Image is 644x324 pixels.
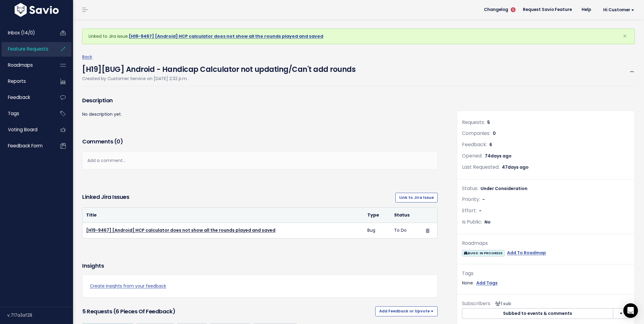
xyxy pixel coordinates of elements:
[462,308,613,319] button: Subbed to events & comments
[623,303,638,318] div: Open Intercom Messenger
[82,208,364,223] th: Title
[485,153,512,159] span: 74
[8,46,48,52] span: Feature Requests
[2,107,51,121] a: Tags
[617,29,633,44] button: Close
[482,196,485,202] span: -
[82,307,373,316] h3: 5 Requests (6 pieces of Feedback)
[462,119,485,126] span: Requests:
[364,208,390,223] th: Type
[484,8,508,12] span: Changelog
[462,152,482,159] span: Opened:
[82,111,438,118] p: No description yet.
[82,137,438,146] h3: Comments ( )
[90,282,430,290] a: Create insights from your feedback
[2,74,51,88] a: Reports
[462,269,630,278] div: Tags
[476,279,498,287] a: Add Tags
[493,301,511,307] span: <p><strong>Subscribers</strong><br><br> - Nuno Grazina<br> </p>
[82,193,129,202] h3: Linked Jira issues
[479,208,481,214] span: -
[390,208,422,223] th: Status
[462,141,487,148] span: Feedback:
[462,239,630,248] div: Roadmaps
[364,223,390,238] td: Bug
[375,306,438,316] button: Add Feedback or Upvote
[82,152,438,170] div: Add a comment...
[462,250,505,256] span: BUGS: IN PROGRESS
[487,119,490,125] span: 5
[462,196,480,203] span: Priority:
[8,143,43,149] span: Feedback form
[82,54,92,60] a: Back
[462,249,505,257] a: BUGS: IN PROGRESS
[493,130,496,136] span: 0
[507,249,546,257] a: Add To Roadmap
[395,193,438,202] a: Link to Jira Issue
[596,5,639,15] a: Hi Customer
[485,219,491,225] span: No
[82,76,188,82] span: Created by Customer Service on [DATE] 2:32 p.m.
[518,5,577,14] a: Request Savio Feature
[511,7,516,12] span: 5
[502,164,529,170] span: 47
[8,78,26,84] span: Reports
[577,5,596,14] a: Help
[8,30,35,36] span: Inbox (14/0)
[82,262,104,270] h3: Insights
[8,62,33,68] span: Roadmaps
[603,8,634,12] span: Hi Customer
[2,58,51,72] a: Roadmaps
[508,164,529,170] span: days ago
[462,164,499,171] span: Last Requested:
[489,142,492,148] span: 6
[491,153,512,159] span: days ago
[2,139,51,153] a: Feedback form
[86,227,275,233] a: [H19-9467] [Android] HCP calculator does not show all the rounds played and saved
[7,307,73,323] div: v.717a3af28
[462,207,477,214] span: Effort:
[82,96,438,105] h3: Description
[623,31,627,41] span: ×
[390,223,422,238] td: To Do
[481,185,527,192] span: Under Consideration
[462,130,490,137] span: Companies:
[13,3,60,17] img: logo-white.9d6f32f41409.svg
[2,123,51,137] a: Voting Board
[8,94,30,100] span: Feedback
[129,33,323,39] a: [H19-9467] [Android] HCP calculator does not show all the rounds played and saved
[2,26,51,40] a: Inbox (14/0)
[462,300,490,307] span: Subscribers
[8,126,37,133] span: Voting Board
[117,138,120,145] span: 0
[2,42,51,56] a: Feature Requests
[8,110,19,117] span: Tags
[462,218,482,225] span: Is Public:
[2,90,51,104] a: Feedback
[462,279,630,287] div: None.
[462,185,478,192] span: Status:
[82,29,635,44] div: Linked to Jira issue:
[82,61,355,75] h4: [H19][BUG] Android - Handicap Calculator not updating/Can't add rounds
